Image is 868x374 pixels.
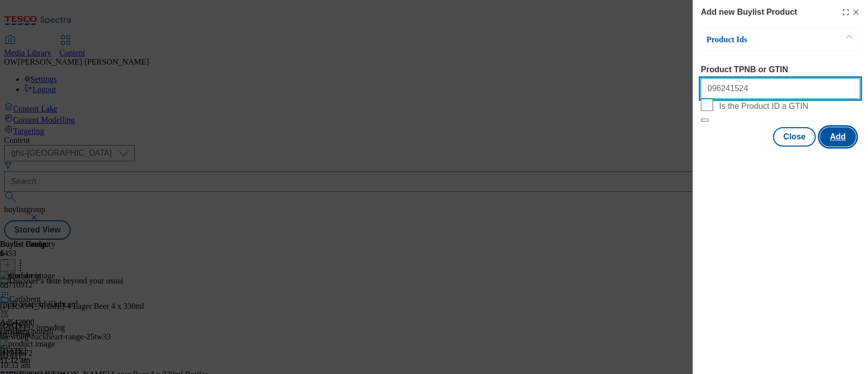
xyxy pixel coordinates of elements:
[719,102,808,111] span: Is the Product ID a GTIN
[701,65,860,74] label: Product TPNB or GTIN
[706,35,813,45] p: Product Ids
[701,6,797,18] h4: Add new Buylist Product
[773,127,816,147] button: Close
[701,78,860,99] input: Enter 1 or 20 space separated Product TPNB or GTIN
[820,127,856,147] button: Add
